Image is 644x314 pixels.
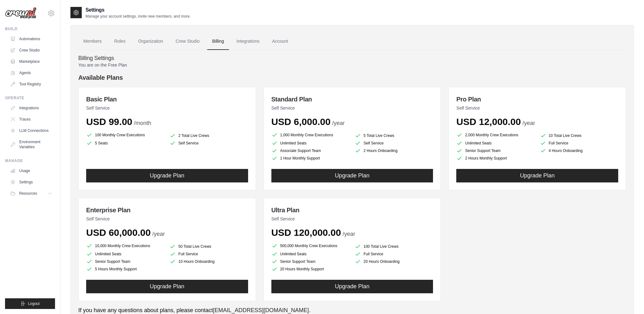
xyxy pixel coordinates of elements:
[456,95,618,104] h3: Pro Plan
[231,33,264,50] a: Integrations
[456,148,535,154] li: Senior Support Team
[213,307,309,313] a: [EMAIL_ADDRESS][DOMAIN_NAME]
[271,266,350,272] li: 20 Hours Monthly Support
[5,298,55,309] button: Logout
[169,133,248,139] li: 2 Total Live Crews
[86,95,248,104] h3: Basic Plan
[86,140,164,146] li: 5 Seats
[540,133,618,139] li: 10 Total Live Crews
[271,140,350,146] li: Unlimited Seats
[8,34,55,44] a: Automations
[86,216,248,222] p: Self Service
[271,258,350,265] li: Senior Support Team
[522,120,535,126] span: /year
[271,116,330,127] span: USD 6,000.00
[8,137,55,152] a: Environment Variables
[267,33,293,50] a: Account
[332,120,345,126] span: /year
[8,57,55,67] a: Marketplace
[8,45,55,55] a: Crew Studio
[271,105,433,111] p: Self Service
[86,131,164,139] li: 100 Monthly Crew Executions
[343,231,355,237] span: /year
[271,95,433,104] h3: Standard Plan
[8,188,55,198] button: Resources
[86,169,248,182] button: Upgrade Plan
[8,177,55,187] a: Settings
[8,114,55,124] a: Traces
[86,14,191,19] p: Manage your account settings, invite new members, and more.
[456,105,618,111] p: Self Service
[78,62,626,68] p: You are on the Free Plan
[456,155,535,161] li: 2 Hours Monthly Support
[78,73,626,82] h4: Available Plans
[86,242,164,250] li: 10,000 Monthly Crew Executions
[271,169,433,182] button: Upgrade Plan
[78,33,107,50] a: Members
[109,33,130,50] a: Roles
[169,251,248,257] li: Full Service
[355,251,433,257] li: Full Service
[8,166,55,176] a: Usage
[355,140,433,146] li: Self Service
[540,140,618,146] li: Full Service
[271,251,350,257] li: Unlimited Seats
[86,6,191,14] h2: Settings
[271,242,350,250] li: 500,000 Monthly Crew Executions
[169,140,248,146] li: Self Service
[86,116,132,127] span: USD 99.00
[19,191,37,196] span: Resources
[169,243,248,250] li: 50 Total Live Crews
[86,251,164,257] li: Unlimited Seats
[355,148,433,154] li: 2 Hours Onboarding
[355,243,433,250] li: 100 Total Live Crews
[8,68,55,78] a: Agents
[456,116,521,127] span: USD 12,000.00
[152,231,165,237] span: /year
[8,103,55,113] a: Integrations
[133,33,168,50] a: Organization
[86,105,248,111] p: Self Service
[134,120,151,126] span: /month
[5,26,55,31] div: Build
[8,79,55,89] a: Tool Registry
[271,280,433,293] button: Upgrade Plan
[86,280,248,293] button: Upgrade Plan
[28,301,40,306] span: Logout
[5,7,36,19] img: Logo
[271,227,341,238] span: USD 120,000.00
[271,155,350,161] li: 1 Hour Monthly Support
[207,33,229,50] a: Billing
[86,227,151,238] span: USD 60,000.00
[271,216,433,222] p: Self Service
[271,131,350,139] li: 1,000 Monthly Crew Executions
[355,133,433,139] li: 5 Total Live Crews
[271,148,350,154] li: Associate Support Team
[86,258,164,265] li: Senior Support Team
[540,148,618,154] li: 4 Hours Onboarding
[171,33,205,50] a: Crew Studio
[456,140,535,146] li: Unlimited Seats
[86,206,248,214] h3: Enterprise Plan
[456,131,535,139] li: 2,000 Monthly Crew Executions
[78,55,626,62] h4: Billing Settings
[5,95,55,100] div: Operate
[8,126,55,136] a: LLM Connections
[86,266,164,272] li: 5 Hours Monthly Support
[271,206,433,214] h3: Ultra Plan
[355,258,433,265] li: 20 Hours Onboarding
[5,158,55,163] div: Manage
[456,169,618,182] button: Upgrade Plan
[169,258,248,265] li: 10 Hours Onboarding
